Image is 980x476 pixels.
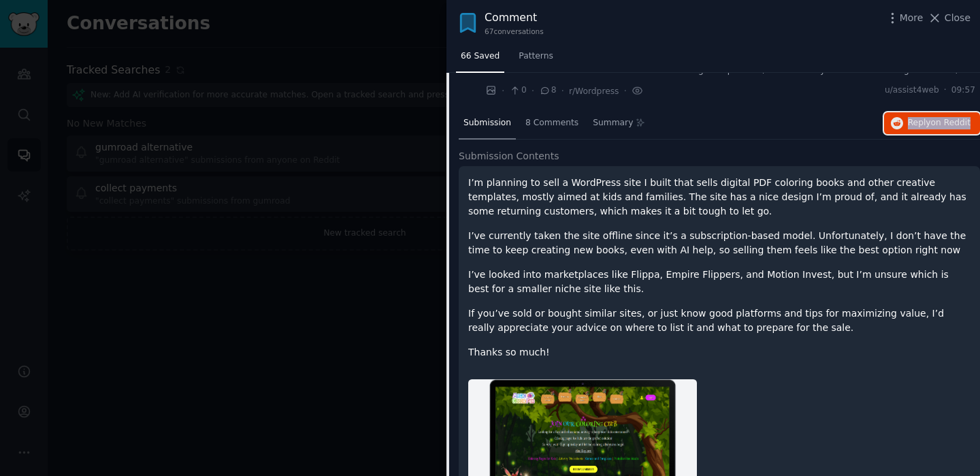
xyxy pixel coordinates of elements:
[931,118,970,127] span: on Reddit
[623,84,626,98] span: ·
[539,84,556,97] span: 8
[485,10,544,27] div: Comment
[885,84,939,97] span: u/assist4web
[485,27,544,36] div: 67 conversation s
[509,84,526,97] span: 0
[514,46,557,74] a: Patterns
[928,11,970,25] button: Close
[502,84,504,98] span: ·
[944,84,947,97] span: ·
[456,46,504,74] a: 66 Saved
[593,117,633,129] span: Summary
[519,50,553,63] span: Patterns
[459,149,559,163] span: Submission Contents
[525,117,578,129] span: 8 Comments
[461,50,500,63] span: 66 Saved
[885,11,924,25] button: More
[463,117,511,129] span: Submission
[468,268,970,296] p: I’ve looked into marketplaces like Flippa, Empire Flippers, and Motion Invest, but I’m unsure whi...
[908,117,970,129] span: Reply
[468,229,970,257] p: I’ve currently taken the site offline since it’s a subscription-based model. Unfortunately, I don...
[951,84,975,97] span: 09:57
[468,306,970,335] p: If you’ve sold or bought similar sites, or just know good platforms and tips for maximizing value...
[561,84,564,98] span: ·
[468,345,970,360] p: Thanks so much!
[884,112,980,134] button: Replyon Reddit
[900,11,924,25] span: More
[532,84,534,98] span: ·
[468,176,970,219] p: I’m planning to sell a WordPress site I built that sells digital PDF coloring books and other cre...
[945,11,970,25] span: Close
[569,86,619,96] span: r/Wordpress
